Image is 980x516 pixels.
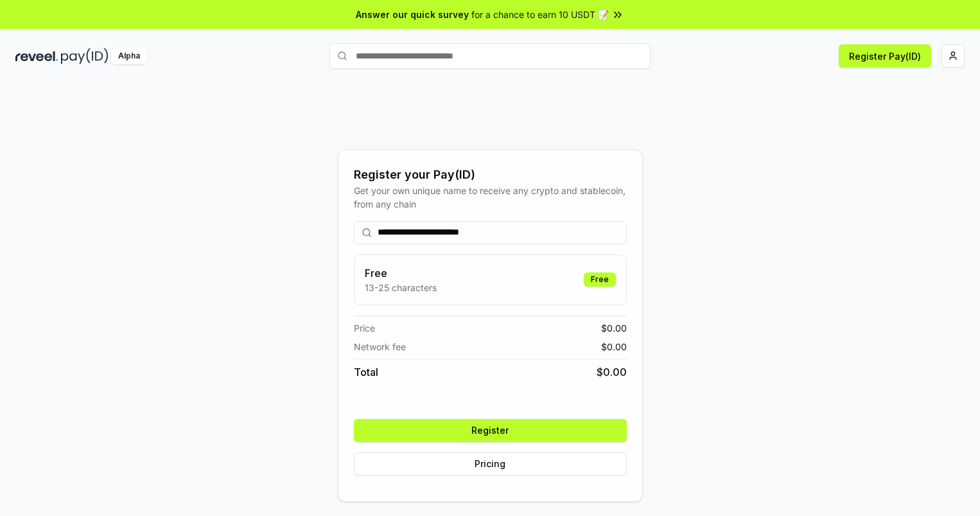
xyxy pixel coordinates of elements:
[365,265,437,281] h3: Free
[354,184,627,211] div: Get your own unique name to receive any crypto and stablecoin, from any chain
[597,364,627,380] span: $ 0.00
[584,272,616,287] div: Free
[354,321,375,335] span: Price
[354,340,406,353] span: Network fee
[61,48,109,64] img: pay_id
[354,364,378,380] span: Total
[354,166,627,184] div: Register your Pay(ID)
[356,8,469,21] span: Answer our quick survey
[601,321,627,335] span: $ 0.00
[111,48,147,64] div: Alpha
[839,44,931,67] button: Register Pay(ID)
[365,281,437,294] p: 13-25 characters
[601,340,627,353] span: $ 0.00
[354,452,627,476] button: Pricing
[471,8,609,21] span: for a chance to earn 10 USDT 📝
[354,419,627,442] button: Register
[15,48,58,64] img: reveel_dark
